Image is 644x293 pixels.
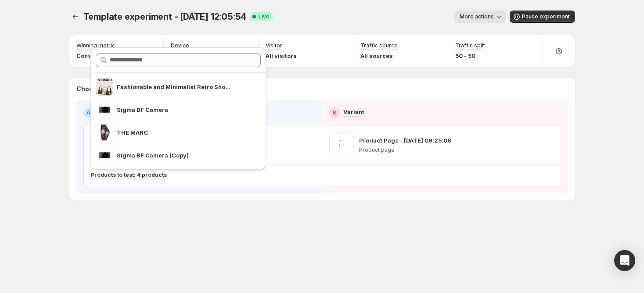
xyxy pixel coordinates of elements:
p: Visitor [266,42,282,49]
p: Winning metric [76,42,115,49]
p: Sigma BF Camera [117,105,233,114]
p: Choose template to test from your store [76,85,568,93]
span: Live [259,13,270,20]
span: Pause experiment [522,13,570,20]
img: Sigma BF Camera (Copy) [96,146,113,164]
h2: B [333,109,336,116]
p: Variant [343,107,364,116]
span: Template experiment - [DATE] 12:05:54 [83,11,247,22]
p: 50 - 50 [455,51,485,60]
button: Pause experiment [510,11,575,23]
p: Traffic split [455,42,485,49]
ul: Search for and select a customer segment [90,78,266,164]
h2: A [86,109,90,116]
p: Sigma BF Camera (Copy) [117,151,233,160]
p: Fashionable and Minimalist Retro Shoulder Bag, Handbag, Casual Commuting Trend, Large Capacity To... [117,82,233,91]
div: Open Intercom Messenger [614,250,635,271]
p: Product page [359,146,451,154]
span: More actions [460,13,494,20]
button: More actions [454,11,506,23]
p: All visitors [266,51,297,60]
img: Fashionable and Minimalist Retro Shoulder Bag, Handbag, Casual Commuting Trend, Large Capacity To... [96,78,113,96]
p: Product Page - [DATE] 09:25:06 [359,136,451,145]
img: THE MARC [96,124,113,141]
p: Conversion rate [76,51,123,60]
p: Products to test: 4 products [91,172,167,179]
button: Experiments [69,11,82,23]
p: THE MARC [117,128,233,137]
p: Traffic source [360,42,398,49]
img: Product Page - Jul 31, 09:25:06 [329,132,354,157]
img: Sigma BF Camera [96,101,113,118]
p: All sources [360,51,398,60]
